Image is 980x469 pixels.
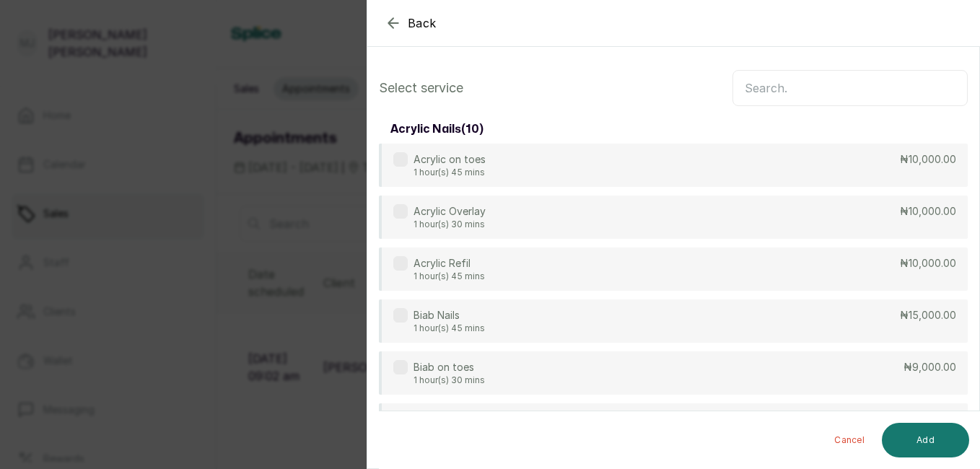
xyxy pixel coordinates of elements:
[823,423,876,457] button: Cancel
[414,308,485,323] p: Biab Nails
[414,323,485,334] p: 1 hour(s) 45 mins
[379,78,463,98] p: Select service
[882,423,969,457] button: Add
[900,308,956,323] p: ₦15,000.00
[414,271,485,282] p: 1 hour(s) 45 mins
[414,204,486,219] p: Acrylic Overlay
[900,204,956,219] p: ₦10,000.00
[414,152,486,167] p: Acrylic on toes
[385,14,437,32] button: Back
[414,219,486,230] p: 1 hour(s) 30 mins
[390,120,484,138] h3: acrylic nails ( 10 )
[414,360,485,374] p: Biab on toes
[900,256,956,271] p: ₦10,000.00
[414,167,486,178] p: 1 hour(s) 45 mins
[732,70,968,106] input: Search.
[408,14,437,32] span: Back
[414,256,485,271] p: Acrylic Refil
[904,360,956,374] p: ₦9,000.00
[900,152,956,167] p: ₦10,000.00
[414,374,485,386] p: 1 hour(s) 30 mins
